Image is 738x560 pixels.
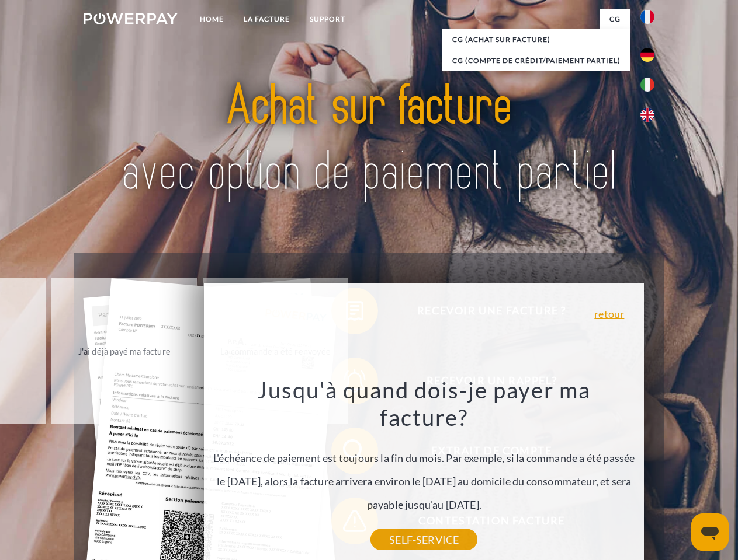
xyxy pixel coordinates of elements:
a: CG (achat sur facture) [442,29,630,50]
a: CG [600,9,630,30]
img: title-powerpay_fr.svg [112,56,626,223]
img: en [640,108,654,122]
a: Support [300,9,355,30]
a: SELF-SERVICE [370,529,477,550]
div: J'ai déjà payé ma facture [58,343,190,359]
img: fr [640,10,654,24]
h3: Jusqu'à quand dois-je payer ma facture? [211,376,637,432]
a: CG (Compte de crédit/paiement partiel) [442,50,630,71]
iframe: Bouton de lancement de la fenêtre de messagerie [691,513,729,551]
a: LA FACTURE [234,9,300,30]
img: de [640,48,654,62]
img: logo-powerpay-white.svg [84,13,178,24]
div: L'échéance de paiement est toujours la fin du mois. Par exemple, si la commande a été passée le [... [211,376,637,540]
img: it [640,78,654,92]
a: Home [190,9,234,30]
a: retour [594,309,624,319]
